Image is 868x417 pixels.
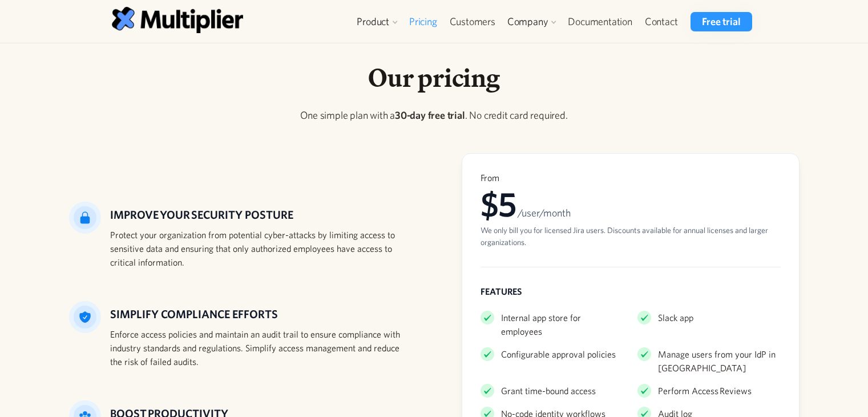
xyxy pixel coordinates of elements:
p: One simple plan with a . No credit card required. [69,107,800,123]
div: Company [507,15,548,29]
a: Customers [443,12,502,31]
div: We only bill you for licensed Jira users. Discounts available for annual licenses and larger orga... [481,224,781,248]
h5: Simplify compliance efforts [110,306,407,323]
div: Slack app [658,311,693,324]
div: Grant time-bound access [501,384,596,398]
div: Protect your organization from potential cyber-attacks by limiting access to sensitive data and e... [110,228,407,269]
div: $5 [481,183,781,224]
a: Documentation [562,12,638,31]
div: Product [351,12,403,31]
a: Pricing [403,12,443,31]
span: /user/month [518,207,571,219]
div: Enforce access policies and maintain an audit trail to ensure compliance with industry standards ... [110,327,407,368]
div: From [481,172,781,183]
div: Company [502,12,562,31]
a: Contact [639,12,684,31]
div: Manage users from your IdP in [GEOGRAPHIC_DATA] [658,347,781,375]
p: ‍ [69,132,800,147]
h1: Our pricing [69,62,800,94]
div: Internal app store for employees [501,311,624,338]
h5: IMPROVE YOUR SECURITY POSTURE [110,206,407,223]
div: Product [357,15,389,29]
div: FEATURES [481,286,781,297]
div: Configurable approval policies [501,347,616,361]
div: Perform Access Reviews [658,384,752,398]
a: Free trial [691,12,752,31]
strong: 30-day free trial [395,109,465,121]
